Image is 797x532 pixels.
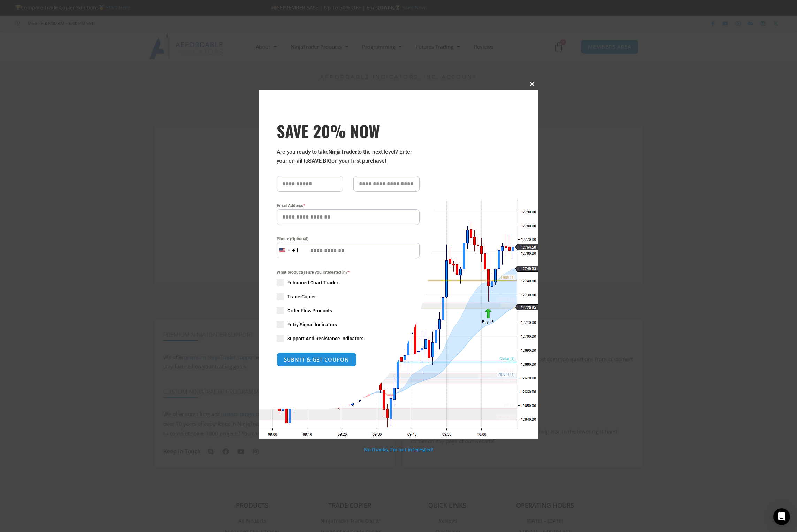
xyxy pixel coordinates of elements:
p: Are you ready to take to the next level? Enter your email to on your first purchase! [277,147,420,166]
span: Trade Copier [287,293,316,300]
label: Entry Signal Indicators [277,321,420,328]
label: Email Address [277,202,420,209]
label: Order Flow Products [277,307,420,314]
strong: SAVE BIG [308,158,331,164]
div: +1 [292,246,299,255]
a: No thanks, I’m not interested! [364,446,433,453]
span: Support And Resistance Indicators [287,335,363,342]
strong: NinjaTrader [328,149,357,155]
span: Order Flow Products [287,307,332,314]
label: Enhanced Chart Trader [277,279,420,286]
label: Support And Resistance Indicators [277,335,420,342]
span: Enhanced Chart Trader [287,279,338,286]
label: Phone (Optional) [277,235,420,242]
span: SAVE 20% NOW [277,121,420,140]
label: Trade Copier [277,293,420,300]
button: Selected country [277,243,299,258]
span: Entry Signal Indicators [287,321,337,328]
span: What product(s) are you interested in? [277,269,420,276]
button: SUBMIT & GET COUPON [277,352,357,367]
div: Open Intercom Messenger [773,508,790,525]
